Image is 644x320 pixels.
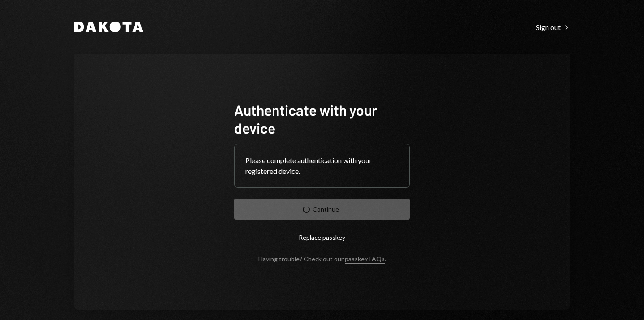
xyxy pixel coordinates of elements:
[536,22,570,32] a: Sign out
[258,255,386,263] div: Having trouble? Check out our .
[234,227,410,248] button: Replace passkey
[345,255,385,264] a: passkey FAQs
[245,155,399,177] div: Please complete authentication with your registered device.
[536,23,570,32] div: Sign out
[234,101,410,137] h1: Authenticate with your device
